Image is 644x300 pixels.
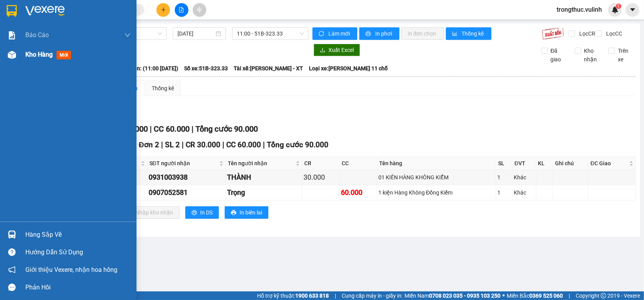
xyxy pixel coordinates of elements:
span: printer [231,210,236,216]
span: Báo cáo [25,30,49,40]
span: file-add [179,7,184,12]
span: | [150,124,152,134]
div: 01 KIÊN HÀNG KHÔNG KIỂM [378,173,495,182]
span: Thống kê [462,29,485,38]
span: | [263,140,265,149]
div: Hướng dẫn sử dụng [25,246,131,258]
span: Tổng cước 90.000 [267,140,328,149]
span: Hỗ trợ kỹ thuật: [257,291,329,300]
span: mới [57,51,71,59]
span: Số xe: 51B-323.33 [184,64,228,73]
span: plus [161,7,166,12]
th: Tên hàng [377,157,496,170]
span: | [182,140,184,149]
span: sync [319,31,325,37]
span: Đơn 2 [139,140,160,149]
span: trongthuc.vulinh [550,5,608,14]
span: Cung cấp máy in - giấy in: [342,291,403,300]
span: ⚪️ [502,294,505,297]
span: | [335,291,336,300]
th: ĐVT [513,157,536,170]
span: | [569,291,570,300]
button: printerIn biên lai [225,206,268,219]
span: Miền Bắc [507,291,563,300]
span: Lọc CC [603,29,623,38]
span: Tài xế: [PERSON_NAME] - XT [234,64,303,73]
th: KL [536,157,553,170]
div: Trọng [227,187,301,198]
img: icon-new-feature [612,6,619,13]
span: phone [4,58,10,64]
div: Hàng sắp về [25,229,131,241]
span: environment [45,19,51,25]
button: bar-chartThống kê [446,27,491,40]
div: Thống kê [152,84,174,93]
span: CR 30.000 [186,140,220,149]
th: Ghi chú [553,157,589,170]
button: plus [156,3,170,17]
span: down [124,32,131,38]
th: CR [302,157,340,170]
span: aim [197,7,202,12]
button: syncLàm mới [312,27,357,40]
button: printerIn DS [185,206,219,219]
strong: 1900 633 818 [295,293,329,299]
strong: 0369 525 060 [529,293,563,299]
span: CC 60.000 [226,140,261,149]
th: SL [496,157,513,170]
span: Chuyến: (11:00 [DATE]) [121,64,178,73]
li: E11, Đường số 8, Khu dân cư Nông [GEOGRAPHIC_DATA], Kv.[GEOGRAPHIC_DATA], [GEOGRAPHIC_DATA] [4,17,149,57]
span: Kho hàng [25,51,53,58]
span: caret-down [629,6,636,13]
span: In biên lai [240,208,262,217]
div: 1 [497,173,511,182]
img: solution-icon [8,31,16,39]
div: 0907052581 [149,187,224,198]
div: Khác [514,173,535,182]
img: 9k= [542,27,564,40]
span: Xuất Excel [328,46,354,54]
button: caret-down [626,3,639,17]
img: warehouse-icon [8,51,16,59]
span: Kho nhận [581,46,603,64]
span: download [320,47,325,54]
span: Trên xe [615,46,636,64]
span: SL 2 [165,140,180,149]
th: CC [340,157,377,170]
span: Miền Nam [404,291,500,300]
b: [PERSON_NAME] [45,5,110,15]
button: printerIn phơi [359,27,399,40]
span: 11:00 - 51B-323.33 [237,28,304,39]
span: Giới thiệu Vexere, nhận hoa hồng [25,265,117,275]
button: aim [193,3,206,17]
div: 0931003938 [149,172,224,183]
span: Loại xe: [PERSON_NAME] 11 chỗ [309,64,388,73]
span: question-circle [8,248,16,256]
div: 1 kiện Hàng Không Đồng Kiểm [378,188,495,197]
span: copyright [601,293,606,298]
img: logo-vxr [7,5,17,17]
span: | [222,140,224,149]
div: Khác [514,188,535,197]
span: ĐC Giao [591,159,628,168]
td: Trọng [226,185,302,200]
img: warehouse-icon [8,230,16,239]
span: notification [8,266,16,273]
span: In DS [200,208,213,217]
div: Phản hồi [25,282,131,293]
span: In phơi [375,29,393,38]
span: Làm mới [328,29,351,38]
span: | [161,140,163,149]
td: 0907052581 [147,185,226,200]
span: bar-chart [452,31,459,37]
sup: 1 [616,4,621,9]
td: THÀNH [226,170,302,185]
span: Đã giao [548,46,569,64]
span: | [192,124,193,134]
div: THÀNH [227,172,301,183]
input: 14/10/2025 [177,29,214,38]
td: 0931003938 [147,170,226,185]
span: Tổng cước 90.000 [195,124,258,134]
button: downloadXuất Excel [314,44,360,56]
span: message [8,284,16,291]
